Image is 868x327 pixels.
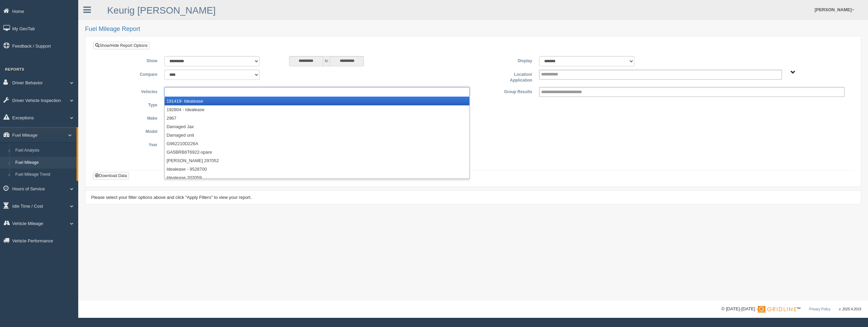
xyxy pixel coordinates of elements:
[98,140,161,148] label: Year
[98,127,161,135] label: Model
[165,156,469,165] li: [PERSON_NAME] 297052
[12,169,77,181] a: Fuel Mileage Trend
[98,87,161,95] label: Vehicles
[85,26,861,33] h2: Fuel Mileage Report
[165,97,469,105] li: 191419- Idealease
[165,114,469,122] li: 2967
[721,306,861,313] div: © [DATE]-[DATE] - ™
[93,172,129,179] button: Download Data
[839,307,861,311] span: v. 2025.4.2019
[165,131,469,139] li: Damaged unit
[473,87,536,95] label: Group Results
[323,56,330,66] span: to
[98,70,161,78] label: Compare
[165,139,469,148] li: G962210D226A
[98,56,161,64] label: Show
[165,122,469,131] li: Damaged Jax
[98,100,161,108] label: Type
[165,148,469,156] li: GA5BRB6T6922-spare
[107,5,216,16] a: Keurig [PERSON_NAME]
[12,157,77,169] a: Fuel Mileage
[758,306,796,313] img: Gridline
[91,195,252,200] span: Please select your filter options above and click "Apply Filters" to view your report.
[93,42,150,49] a: Show/Hide Report Options
[98,114,161,122] label: Make
[12,144,77,157] a: Fuel Analysis
[165,173,469,182] li: Idealease 202059
[165,105,469,114] li: 192804 - Idealease
[809,307,830,311] a: Privacy Policy
[165,165,469,173] li: Idealease - 9528700
[473,56,536,64] label: Display
[473,70,536,84] label: Location/ Application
